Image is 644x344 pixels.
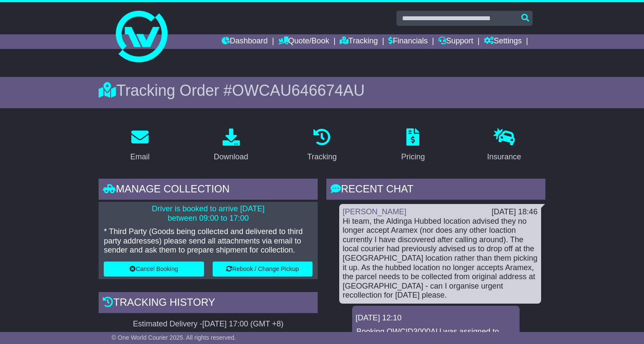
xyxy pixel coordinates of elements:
[125,125,155,166] a: Email
[340,34,378,49] a: Tracking
[99,81,545,100] div: Tracking Order #
[438,34,473,49] a: Support
[232,82,365,99] span: OWCAU646674AU
[208,125,254,166] a: Download
[326,179,545,202] div: RECENT CHAT
[222,34,268,49] a: Dashboard
[343,217,538,300] div: Hi team, the Aldinga Hubbed location advised they no longer accept Aramex (nor does any other loa...
[279,34,329,49] a: Quote/Book
[104,227,313,255] p: * Third Party (Goods being collected and delivered to third party addresses) please send all atta...
[99,179,318,202] div: Manage collection
[492,207,538,217] div: [DATE] 18:46
[307,151,337,163] div: Tracking
[99,292,318,315] div: Tracking history
[302,125,342,166] a: Tracking
[484,34,522,49] a: Settings
[104,262,204,277] button: Cancel Booking
[213,262,313,277] button: Rebook / Change Pickup
[104,204,313,223] p: Driver is booked to arrive [DATE] between 09:00 to 17:00
[487,151,521,163] div: Insurance
[130,151,150,163] div: Email
[202,320,284,329] div: [DATE] 17:00 (GMT +8)
[99,320,318,329] div: Estimated Delivery -
[396,125,430,166] a: Pricing
[111,334,236,341] span: © One World Courier 2025. All rights reserved.
[343,207,406,216] a: [PERSON_NAME]
[214,151,248,163] div: Download
[401,151,425,163] div: Pricing
[356,314,516,323] div: [DATE] 12:10
[388,34,427,49] a: Financials
[481,125,526,166] a: Insurance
